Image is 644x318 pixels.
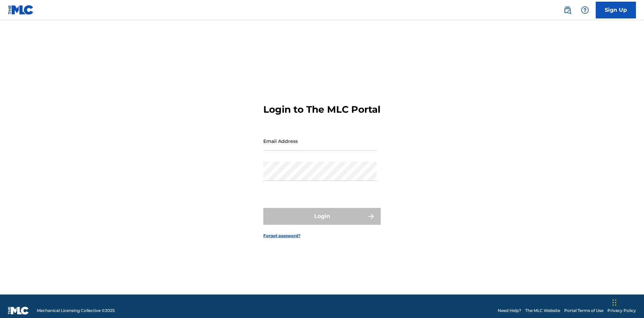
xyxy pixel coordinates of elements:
a: Portal Terms of Use [564,308,603,314]
a: Sign Up [596,2,636,18]
div: Help [578,3,592,17]
a: Public Search [561,3,574,17]
img: MLC Logo [8,5,34,15]
img: logo [8,307,29,315]
div: Drag [612,293,616,313]
h3: Login to The MLC Portal [263,104,380,115]
a: Need Help? [498,308,521,314]
iframe: Chat Widget [610,286,644,318]
a: The MLC Website [525,308,560,314]
img: search [563,6,572,14]
img: help [581,6,589,14]
a: Privacy Policy [607,308,636,314]
a: Forgot password? [263,233,301,239]
span: Mechanical Licensing Collective © 2025 [37,308,115,314]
